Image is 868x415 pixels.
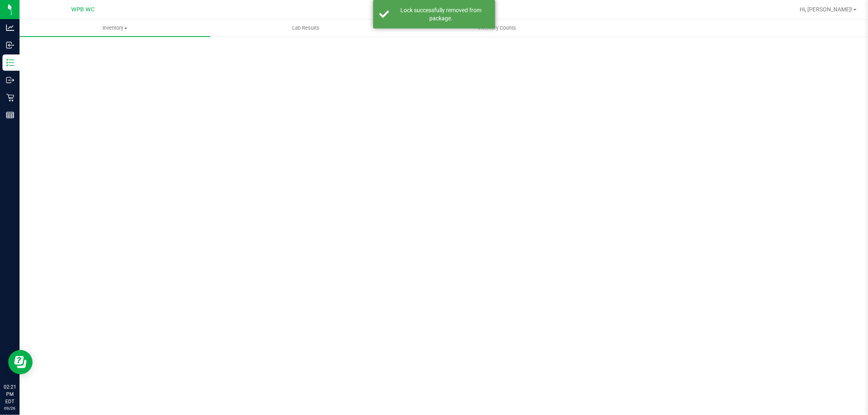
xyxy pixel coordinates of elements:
[8,350,33,374] iframe: Resource center
[6,93,14,102] inline-svg: Retail
[20,20,210,37] a: Inventory
[72,6,95,13] span: WPB WC
[281,24,330,32] span: Lab Results
[4,383,16,405] p: 02:21 PM EDT
[210,20,401,37] a: Lab Results
[20,24,210,32] span: Inventory
[6,111,14,119] inline-svg: Reports
[6,76,14,84] inline-svg: Outbound
[4,405,16,411] p: 09/26
[6,24,14,32] inline-svg: Analytics
[394,6,489,22] div: Lock successfully removed from package.
[6,59,14,67] inline-svg: Inventory
[401,20,592,37] a: Inventory Counts
[6,41,14,49] inline-svg: Inbound
[467,24,527,32] span: Inventory Counts
[800,6,853,13] span: Hi, [PERSON_NAME]!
